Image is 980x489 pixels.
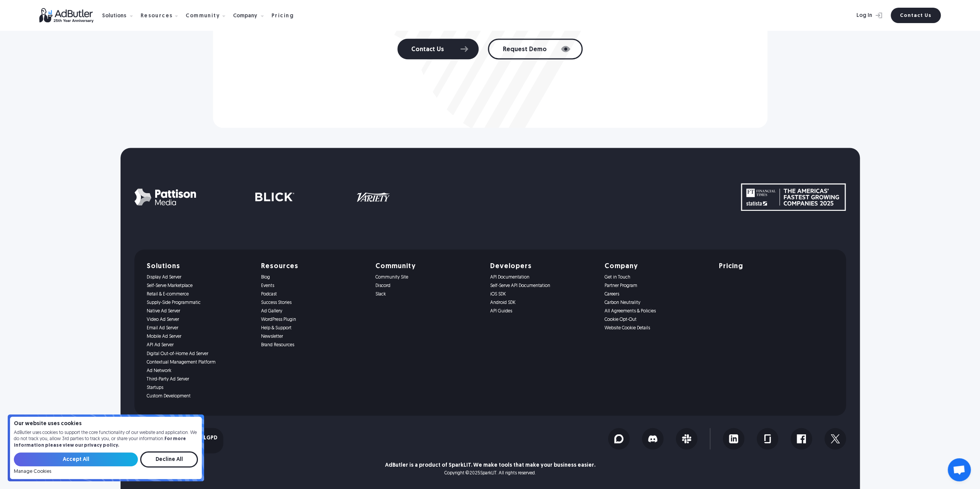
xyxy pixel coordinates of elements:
[676,428,697,449] a: Slack Icon
[14,430,198,449] p: AdButler uses cookies to support the core functionality of our website and application. We do not...
[490,309,595,314] a: API Guides
[682,434,691,443] img: Slack Icon
[490,275,595,280] a: API Documentation
[763,434,772,443] img: Glassdoor Icon
[261,325,366,331] a: Help & Support
[605,309,710,314] a: All Agreements & Policies
[490,263,595,270] h5: Developers
[824,428,846,449] a: X Icon
[147,334,252,339] a: Mobile Ad Server
[836,8,886,23] a: Log In
[261,309,366,314] a: Ad Gallery
[723,428,744,449] a: LinkedIn Icon
[375,283,481,289] a: Discord
[490,300,595,305] a: Android SDK
[147,325,252,331] a: Email Ad Server
[608,428,630,449] a: Discourse Icon
[605,317,710,322] a: Cookie Opt-Out
[385,462,595,468] p: AdButler is a product of SparkLIT. We make tools that make your business easier.
[375,292,481,297] a: Slack
[147,263,252,270] h5: Solutions
[605,325,710,331] a: Website Cookie Details
[469,471,480,475] span: 2025
[605,263,710,270] h5: Company
[605,300,710,305] a: Carbon Neutrality
[375,275,481,280] a: Community Site
[719,263,743,270] h5: Pricing
[614,434,623,443] img: Discourse Icon
[791,428,812,449] a: Facebook Icon
[14,469,51,474] a: Manage Cookies
[147,283,252,289] a: Self-Serve Marketplace
[891,8,941,23] a: Contact Us
[261,292,366,297] a: Podcast
[261,283,366,289] a: Events
[147,393,252,399] a: Custom Development
[444,470,536,476] p: Copyright © SparkLIT. All rights reserved.
[831,434,840,443] img: X Icon
[147,292,252,297] a: Retail & E-commerce
[147,342,252,348] a: API Ad Server
[186,13,220,19] div: Community
[605,292,710,297] a: Careers
[140,451,198,467] input: Decline All
[147,300,252,305] a: Supply-Side Programmatic
[648,434,657,443] img: Discord Icon
[261,317,366,322] a: WordPress Plugin
[397,38,479,59] a: Contact Us
[14,452,138,466] input: Accept All
[605,275,710,280] a: Get in Touch
[147,275,252,280] a: Display Ad Server
[147,368,252,373] a: Ad Network
[147,359,252,365] a: Contextual Management Platform
[147,385,252,390] a: Startups
[488,38,583,59] a: Request Demo
[147,309,252,314] a: Native Ad Server
[490,283,595,289] a: Self-Serve API Documentation
[729,434,738,443] img: LinkedIn Icon
[261,263,366,270] h5: Resources
[757,428,778,449] a: Glassdoor Icon
[141,13,173,19] div: Resources
[261,300,366,305] a: Success Stories
[605,283,710,289] a: Partner Program
[14,421,198,427] h4: Our website uses cookies
[147,376,252,382] a: Third-Party Ad Server
[261,342,366,348] a: Brand Resources
[147,317,252,322] a: Video Ad Server
[948,458,971,481] a: Open chat
[261,334,366,339] a: Newsletter
[102,13,126,19] div: Solutions
[204,435,217,441] div: LGPD
[490,292,595,297] a: iOS SDK
[261,275,366,280] a: Blog
[375,263,481,270] h5: Community
[271,13,294,19] div: Pricing
[642,428,663,449] a: Discord Icon
[271,12,300,19] a: Pricing
[233,13,257,19] div: Company
[797,434,806,443] img: Facebook Icon
[719,263,824,270] a: Pricing
[147,351,252,356] a: Digital Out-of-Home Ad Server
